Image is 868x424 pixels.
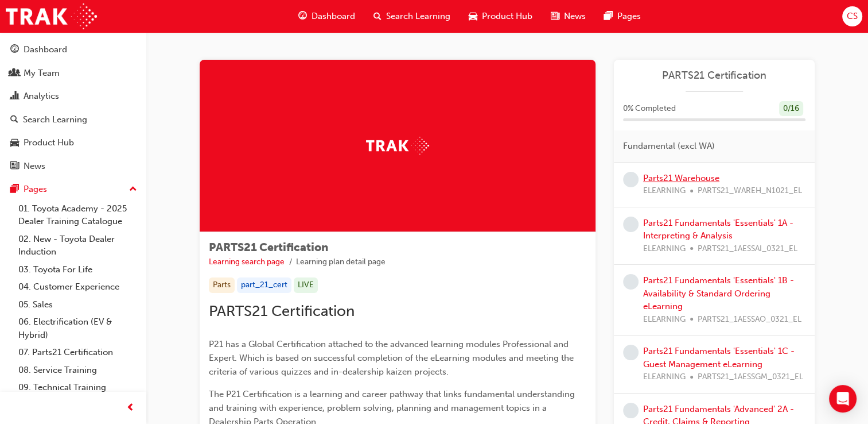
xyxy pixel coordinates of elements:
span: search-icon [10,115,18,125]
a: 07. Parts21 Certification [14,344,142,361]
a: Dashboard [5,39,142,60]
a: 04. Customer Experience [14,278,142,296]
span: 0 % Completed [623,102,676,115]
a: News [5,156,142,177]
span: Search Learning [386,10,450,23]
a: news-iconNews [542,5,595,28]
span: guage-icon [298,9,307,24]
div: Parts [209,277,235,293]
span: Fundamental (excl WA) [623,140,715,153]
span: prev-icon [126,401,135,415]
div: Open Intercom Messenger [829,385,857,413]
span: PARTS21 Certification [209,302,355,320]
div: My Team [24,67,60,80]
span: pages-icon [604,9,613,24]
span: PARTS21_1AESSAI_0321_EL [698,242,797,256]
a: 08. Service Training [14,361,142,379]
div: 0 / 16 [779,101,803,117]
a: 06. Electrification (EV & Hybrid) [14,313,142,344]
a: pages-iconPages [595,5,650,28]
button: DashboardMy TeamAnalyticsSearch LearningProduct HubNews [5,37,142,179]
span: P21 has a Global Certification attached to the advanced learning modules Professional and Expert.... [209,339,576,377]
span: learningRecordVerb_NONE-icon [623,345,639,360]
a: Parts21 Fundamentals 'Essentials' 1A - Interpreting & Analysis [643,218,793,241]
button: CS [842,6,862,26]
a: Learning search page [209,257,285,267]
a: guage-iconDashboard [289,5,364,28]
div: Search Learning [23,113,87,126]
div: Dashboard [24,43,67,56]
a: Parts21 Warehouse [643,173,719,183]
span: ELEARNING [643,371,686,384]
a: car-iconProduct Hub [460,5,542,28]
span: ELEARNING [643,242,686,256]
a: 03. Toyota For Life [14,261,142,279]
span: pages-icon [10,184,19,195]
span: news-icon [551,9,559,24]
div: LIVE [294,277,318,293]
span: Pages [617,10,641,23]
span: guage-icon [10,45,19,55]
span: Product Hub [482,10,532,23]
a: Product Hub [5,132,142,153]
a: 09. Technical Training [14,379,142,396]
a: Parts21 Fundamentals 'Essentials' 1B - Availability & Standard Ordering eLearning [643,275,794,311]
span: news-icon [10,161,19,172]
div: Product Hub [24,136,74,149]
div: part_21_cert [237,277,291,293]
span: chart-icon [10,91,19,102]
a: Parts21 Fundamentals 'Essentials' 1C - Guest Management eLearning [643,346,795,369]
div: Pages [24,183,47,196]
span: learningRecordVerb_NONE-icon [623,403,639,418]
img: Trak [366,137,429,155]
span: CS [847,10,858,23]
img: Trak [6,3,97,29]
span: up-icon [129,182,137,197]
a: Search Learning [5,109,142,130]
a: Analytics [5,86,142,107]
button: Pages [5,179,142,200]
span: learningRecordVerb_NONE-icon [623,172,639,187]
span: learningRecordVerb_NONE-icon [623,217,639,232]
span: ELEARNING [643,184,686,198]
a: PARTS21 Certification [623,69,805,82]
span: PARTS21 Certification [209,241,328,254]
div: Analytics [24,90,59,103]
a: My Team [5,63,142,84]
li: Learning plan detail page [296,256,386,269]
span: car-icon [10,138,19,148]
a: 01. Toyota Academy - 2025 Dealer Training Catalogue [14,200,142,230]
a: 02. New - Toyota Dealer Induction [14,230,142,261]
span: ELEARNING [643,313,686,326]
span: learningRecordVerb_NONE-icon [623,274,639,290]
span: search-icon [373,9,382,24]
span: News [564,10,586,23]
span: car-icon [469,9,477,24]
span: PARTS21_1AESSGM_0321_EL [698,371,803,384]
span: PARTS21_1AESSAO_0321_EL [698,313,801,326]
div: News [24,160,45,173]
a: 05. Sales [14,296,142,314]
span: PARTS21_WAREH_N1021_EL [698,184,802,198]
a: search-iconSearch Learning [364,5,460,28]
span: people-icon [10,68,19,79]
span: Dashboard [312,10,355,23]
